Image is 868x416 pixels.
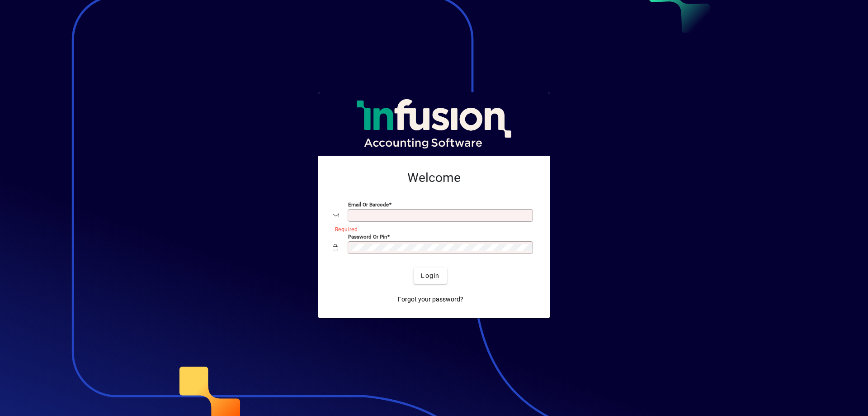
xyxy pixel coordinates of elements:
[348,201,389,208] mat-label: Email or Barcode
[335,224,528,234] mat-error: Required
[333,170,535,186] h2: Welcome
[348,234,387,240] mat-label: Password or Pin
[421,271,439,281] span: Login
[394,291,467,307] a: Forgot your password?
[398,295,463,304] span: Forgot your password?
[414,268,447,284] button: Login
